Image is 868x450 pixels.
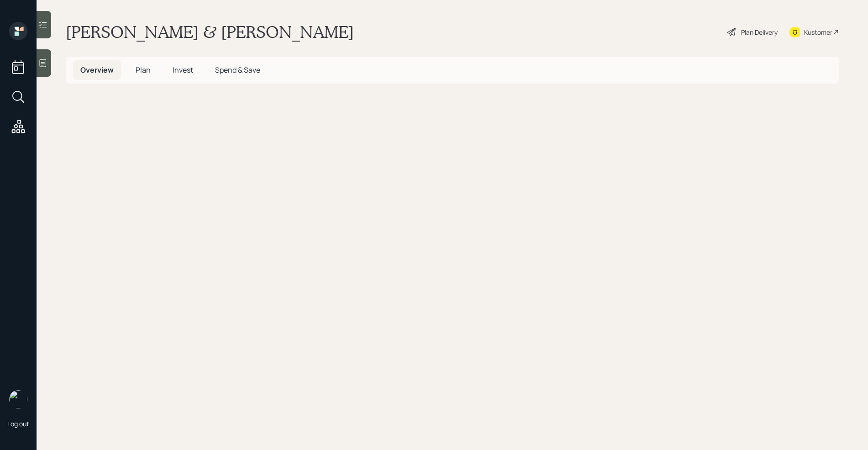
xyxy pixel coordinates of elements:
[66,22,354,42] h1: [PERSON_NAME] & [PERSON_NAME]
[80,65,114,75] span: Overview
[136,65,151,75] span: Plan
[173,65,193,75] span: Invest
[804,27,832,37] div: Kustomer
[215,65,260,75] span: Spend & Save
[7,419,29,428] div: Log out
[741,27,778,37] div: Plan Delivery
[9,390,27,408] img: retirable_logo.png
